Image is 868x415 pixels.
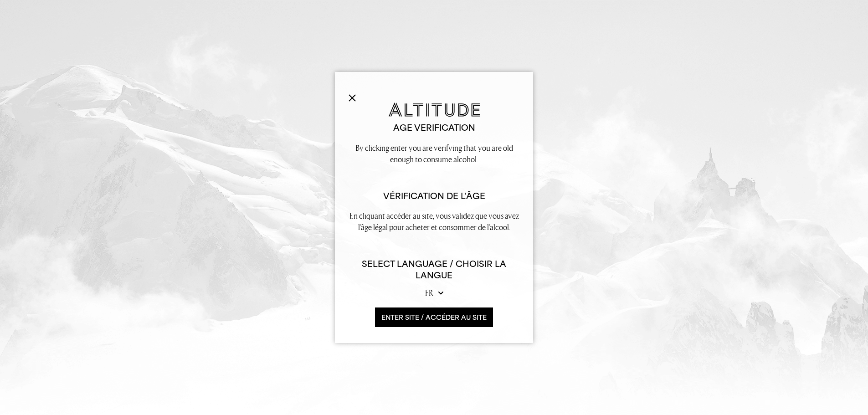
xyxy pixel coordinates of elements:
[349,94,356,102] img: Close
[349,122,519,133] h2: Age verification
[349,142,519,165] p: By clicking enter you are verifying that you are old enough to consume alcohol.
[349,190,519,202] h2: Vérification de l'âge
[375,307,493,327] button: ENTER SITE / accéder au site
[389,102,480,117] img: Altitude Gin
[349,258,519,281] h6: Select Language / Choisir la langue
[349,210,519,233] p: En cliquant accéder au site, vous validez que vous avez l’âge légal pour acheter et consommer de ...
